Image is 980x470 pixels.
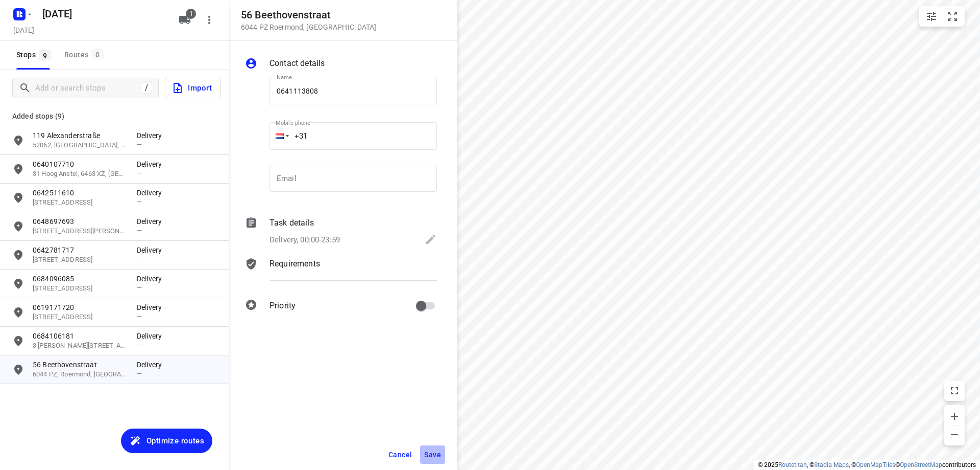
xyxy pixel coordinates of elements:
[384,445,416,464] button: Cancel
[814,461,849,468] a: Stadia Maps
[12,20,968,33] p: Shift: 08:00 - 13:58
[269,258,320,270] p: Requirements
[943,202,962,212] span: 09:48
[49,82,519,92] p: 34 Dukdalfweg
[49,235,433,245] p: 61 Esdoornlaan, Hellevoetsluis
[137,341,142,349] span: —
[146,434,204,447] span: Optimize routes
[441,140,624,150] p: Delivery
[532,408,962,418] p: Completion time
[856,461,895,468] a: OpenMapTiles
[137,312,142,320] span: —
[943,116,962,126] span: 09:16
[137,188,167,198] p: Delivery
[269,234,340,246] p: Delivery, 00:00-23:59
[35,80,141,96] input: Add or search stops
[241,9,377,21] h5: 56 Beethovenstraat
[159,78,220,98] a: Import
[64,49,107,61] div: Routes
[49,321,433,331] p: 139 Dadelgaarde, Hendrik-Ido-Ambacht
[49,92,519,102] p: [GEOGRAPHIC_DATA], [GEOGRAPHIC_DATA]
[49,110,433,121] p: 1 Loosduinsekade
[49,254,433,264] p: ali
[121,429,212,453] button: Optimize routes
[29,202,33,211] div: 4
[943,287,962,298] span: 11:31
[33,341,127,351] p: 3 [PERSON_NAME][STREET_ADDRESS]
[943,144,962,154] span: 09:24
[942,6,963,27] button: Fit zoom
[33,227,127,236] p: [STREET_ADDRESS][PERSON_NAME]
[137,274,167,284] p: Delivery
[29,287,33,297] div: 7
[137,130,167,141] p: Delivery
[49,264,433,274] p: 345 Sinclair Lewisplaats, Rotterdam
[441,294,446,301] span: —
[137,302,167,312] p: Delivery
[441,236,446,244] span: —
[943,345,962,355] span: 12:18
[137,331,167,341] p: Delivery
[137,227,142,234] span: —
[441,322,446,330] span: —
[137,360,167,370] p: Delivery
[12,33,968,45] p: Driver: Pleng Doski
[49,139,433,149] p: 1246 Hoefkade
[16,49,54,61] span: Stops
[33,216,127,227] p: 0648697693
[49,168,433,178] p: 06 tel [GEOGRAPHIC_DATA]
[49,368,433,378] p: 0628788673
[49,282,433,293] p: 0640657611
[532,81,962,92] span: 08:00
[758,461,976,468] li: © 2025 , © , © © contributors
[29,144,33,154] div: 2
[49,340,433,350] p: 0638294294
[33,245,127,255] p: 0642781717
[137,284,142,292] span: —
[424,451,441,459] span: Save
[29,345,33,354] div: 9
[441,150,446,158] span: —
[943,316,962,326] span: 11:58
[9,24,38,36] h5: Project date
[29,173,33,183] div: 3
[49,121,433,131] p: [GEOGRAPHIC_DATA], [GEOGRAPHIC_DATA]
[49,350,433,360] p: 15 Leeuwstraat, Dordrecht
[49,378,433,389] p: 69 Sluisweg, Hardinxveld-Giessendam
[49,196,433,207] p: 0620130601
[441,169,624,179] p: Delivery
[33,360,127,370] p: 56 Beethovenstraat
[33,302,127,312] p: 0619171720
[49,293,433,303] p: 15 Beiroetstraat, Rotterdam
[425,233,437,245] svg: Edit
[49,178,433,188] p: 285 Roemer Visscherstraat, Den Haag
[441,122,446,129] span: —
[199,10,219,30] button: More
[33,331,127,341] p: 0684106181
[165,78,220,98] button: Import
[269,57,325,70] p: Contact details
[900,461,942,468] a: OpenStreetMap
[137,198,142,206] span: —
[29,259,33,268] div: 6
[91,49,104,59] span: 0
[137,141,142,148] span: —
[29,230,33,240] div: 5
[441,351,446,359] span: —
[532,396,962,407] span: 13:58
[12,57,968,74] h6: Pleng Doski
[441,379,446,387] span: —
[441,265,446,273] span: —
[33,141,127,150] p: 52062, [GEOGRAPHIC_DATA], [GEOGRAPHIC_DATA]
[532,93,962,103] p: Departure time
[245,57,437,72] div: Contact details
[441,312,624,322] p: Delivery
[33,255,127,265] p: 143 Mexicodreef, 3563 RK, Utrecht, NL
[943,230,962,240] span: 10:37
[33,130,127,141] p: 119 Alexanderstraße
[33,284,127,294] p: 29 Moriaenstraat, 5625 EE, Eindhoven, NL
[943,373,962,384] span: 12:41
[441,197,624,208] p: Delivery
[269,300,296,312] p: Priority
[919,6,965,27] div: small contained button group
